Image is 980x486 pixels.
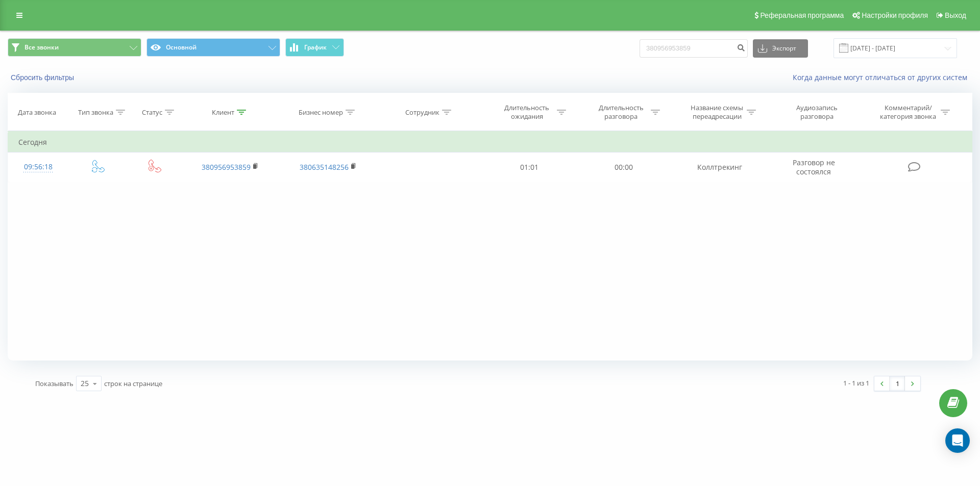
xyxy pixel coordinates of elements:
[142,108,162,117] div: Статус
[793,158,835,176] span: Разговор не состоялся
[753,39,808,58] button: Экспорт
[300,162,349,172] a: 380635148256
[862,11,928,19] span: Настройки профиля
[843,378,869,388] div: 1 - 1 из 1
[671,152,769,182] td: Коллтрекинг
[35,379,73,388] span: Показывать
[304,44,327,51] span: График
[212,108,234,117] div: Клиент
[146,38,280,57] button: Основной
[500,104,554,121] div: Длительность ожидания
[78,108,113,117] div: Тип звонка
[104,379,162,388] span: строк на странице
[18,108,56,117] div: Дата звонка
[690,104,744,121] div: Название схемы переадресации
[482,152,576,182] td: 01:01
[784,104,850,121] div: Аудиозапись разговора
[793,72,972,82] a: Когда данные могут отличаться от других систем
[640,39,748,58] input: Поиск по номеру
[202,162,251,172] a: 380956953859
[81,378,89,389] div: 25
[760,11,844,19] span: Реферальная программа
[285,38,344,57] button: График
[18,157,58,177] div: 09:56:18
[945,11,966,19] span: Выход
[576,152,670,182] td: 00:00
[878,104,938,121] div: Комментарий/категория звонка
[299,108,343,117] div: Бизнес номер
[8,132,972,152] td: Сегодня
[8,73,79,82] button: Сбросить фильтры
[945,428,970,453] div: Open Intercom Messenger
[890,376,905,391] a: 1
[8,38,141,57] button: Все звонки
[24,43,59,52] span: Все звонки
[405,108,439,117] div: Сотрудник
[594,104,648,121] div: Длительность разговора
